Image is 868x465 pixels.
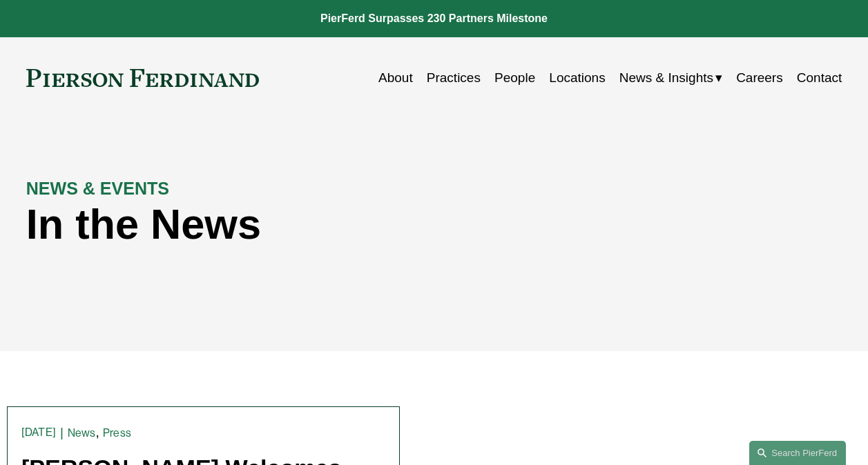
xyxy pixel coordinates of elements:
a: folder dropdown [619,65,722,91]
strong: NEWS & EVENTS [26,179,169,198]
span: , [96,425,99,439]
time: [DATE] [21,427,56,438]
a: Press [103,426,131,439]
a: Contact [797,65,842,91]
a: Search this site [749,441,846,465]
span: News & Insights [619,66,713,90]
a: People [494,65,535,91]
h1: In the News [26,200,638,248]
a: About [378,65,413,91]
a: Careers [736,65,783,91]
a: Practices [427,65,481,91]
a: Locations [549,65,605,91]
a: News [68,426,96,439]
